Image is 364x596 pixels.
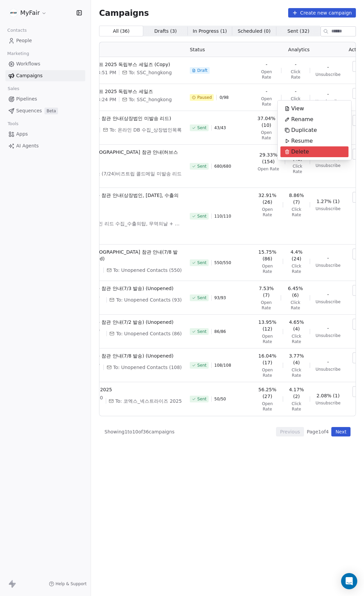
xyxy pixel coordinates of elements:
[280,103,348,157] div: Suggestions
[291,137,313,145] span: Resume
[291,148,309,156] span: Delete
[291,115,313,123] span: Rename
[291,105,304,113] span: View
[291,126,317,134] span: Duplicate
